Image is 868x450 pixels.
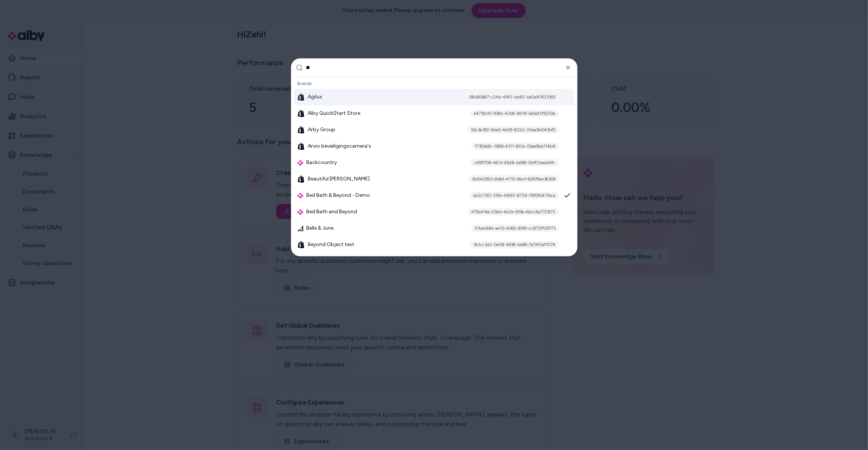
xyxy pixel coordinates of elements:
[467,126,559,134] div: 55c3e392-6be5-4e09-82b2-24aa8e043bf5
[308,241,354,249] span: Beyond Object test
[308,126,335,134] span: Arby Group
[470,241,559,249] div: 3b1cc3d2-0e08-4936-be99-7a7451af7074
[294,79,574,89] div: Brands
[467,208,559,216] div: 475b416a-03bd-4b2e-919a-6bcc8a772872
[471,143,559,150] div: f7393a9c-1989-4311-851a-25ae9be714b8
[470,159,559,167] div: c45ff706-4613-45d8-be98-0bff2badd4fc
[471,225,559,232] div: 51bac68e-ae10-4065-85f6-cc872ff29773
[306,159,337,167] span: Backcountry
[297,160,303,166] img: alby Logo
[297,209,303,215] img: alby Logo
[466,94,559,101] div: 06d80667-c24b-48f2-be82-ba0a87623393
[469,176,559,183] div: 8d542953-db6d-4710-8ecf-60976ee36309
[306,208,357,216] span: Bed Bath and Beyond
[297,226,303,232] img: bigcommerce-icon
[308,94,322,101] span: Agilux
[308,110,360,117] span: Alby QuickStart Store
[470,110,559,117] div: e4735cf0-936b-42b6-8618-be5ef2f507da
[306,192,370,199] span: Bed Bath & Beyond - Demo
[297,193,303,199] img: alby Logo
[306,225,333,232] span: Belle & June
[308,143,371,150] span: Arvio beveiligingscamera's
[291,77,577,256] div: Suggestions
[470,192,559,199] div: ab2c1351-25fa-4880-8729-78f0fd417aca
[308,176,370,183] span: Beautiful [PERSON_NAME]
